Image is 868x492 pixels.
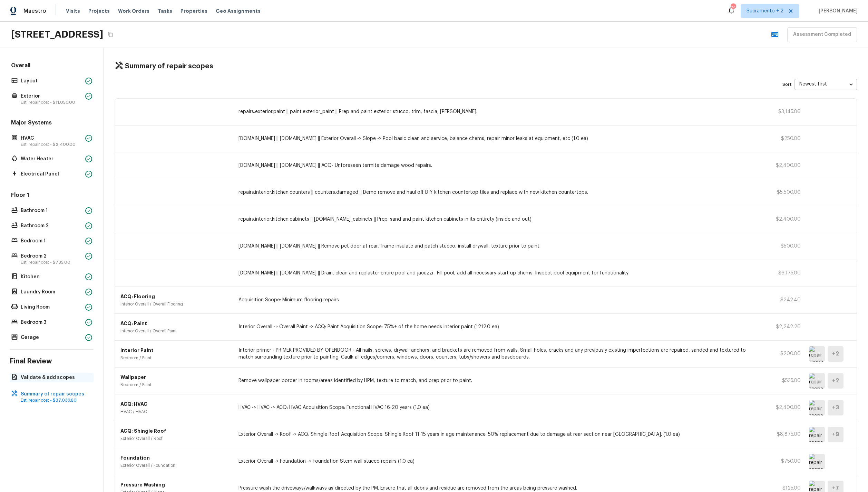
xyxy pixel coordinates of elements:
p: Interior Paint [120,347,230,354]
span: Work Orders [118,8,149,14]
p: $535.00 [770,377,801,384]
div: Newest first [794,75,857,93]
span: $2,400.00 [53,142,76,147]
p: $3,145.00 [770,108,801,115]
p: Pressure Washing [120,481,230,488]
div: 24 [731,4,735,11]
p: Bedroom 1 [21,238,82,244]
p: $250.00 [770,135,801,142]
img: repair scope asset [809,373,825,389]
p: HVAC [21,135,82,142]
span: Projects [88,8,110,14]
p: $2,242.20 [770,323,801,330]
p: Exterior [21,93,82,100]
p: $8,875.00 [770,431,801,438]
p: Wallpaper [120,374,230,381]
img: repair scope asset [809,400,825,415]
p: Electrical Panel [21,171,82,178]
p: Sort [782,82,792,87]
button: Copy Address [106,30,115,39]
span: Sacramento + 2 [747,8,783,14]
h5: Floor 1 [10,191,94,200]
span: Properties [181,8,207,14]
p: [DOMAIN_NAME] || [DOMAIN_NAME] || Remove pet door at rear, frame insulate and patch stucco, insta... [238,243,761,250]
p: Bedroom 3 [21,319,82,326]
p: Exterior Overall / Roof [120,436,230,441]
p: Kitchen [21,273,82,280]
p: repairs.interior.kitchen.counters || counters.damaged || Demo remove and haul off DIY kitchen cou... [238,189,761,196]
p: Bedroom / Paint [120,355,230,361]
p: Interior Overall -> Overall Paint -> ACQ: Paint Acquisition Scope: 75%+ of the home needs interio... [238,323,761,330]
span: $37,039.60 [53,398,77,402]
p: Remove wallpaper border in rooms/areas identified by HPM, texture to match, and prep prior to paint. [238,377,761,384]
p: Pressure wash the driveways/walkways as directed by the PM. Ensure that all debris and residue ar... [238,485,761,492]
span: $735.00 [53,260,70,264]
p: Interior Overall / Overall Paint [120,328,230,334]
p: [DOMAIN_NAME] || [DOMAIN_NAME] || ACQ- Unforeseen termite damage wood repairs. [238,162,761,169]
span: $11,050.00 [53,100,75,104]
p: Exterior Overall -> Roof -> ACQ: Shingle Roof Acquisition Scope: Shingle Roof 11-15 years in age ... [238,431,761,438]
p: $2,400.00 [770,404,801,411]
h5: Overall [10,62,94,71]
span: Tasks [158,9,172,13]
h4: Final Review [10,357,94,366]
p: $2,400.00 [770,216,801,223]
h5: Major Systems [10,119,94,128]
h5: + 3 [832,404,839,411]
p: $242.40 [770,297,801,303]
p: $125.00 [770,485,801,492]
span: Geo Assignments [216,8,261,14]
p: Est. repair cost - [21,142,82,147]
p: Exterior Overall -> Foundation -> Foundation Stem wall stucco repairs (1.0 ea) [238,458,761,465]
p: Est. repair cost - [21,398,89,403]
h5: + 7 [832,484,839,492]
p: [DOMAIN_NAME] || [DOMAIN_NAME] || Drain, clean and replaster entire pool and jacuzzi . Fill pool,... [238,270,761,277]
p: Garage [21,334,82,341]
p: Bedroom 2 [21,253,82,260]
img: repair scope asset [809,454,825,469]
p: Est. repair cost - [21,100,82,105]
p: Laundry Room [21,289,82,295]
p: Summary of repair scopes [21,391,89,398]
p: $6,175.00 [770,270,801,277]
p: HVAC -> HVAC -> ACQ: HVAC Acquisition Scope: Functional HVAC 16-20 years (1.0 ea) [238,404,761,411]
p: Bedroom / Paint [120,382,230,388]
span: Maestro [23,8,46,14]
h5: + 2 [832,350,839,358]
p: $500.00 [770,243,801,250]
h4: Summary of repair scopes [125,62,213,71]
p: Exterior Overall / Foundation [120,463,230,468]
p: $5,500.00 [770,189,801,196]
p: ACQ: Flooring [120,293,230,300]
h5: + 2 [832,377,839,384]
p: ACQ: Shingle Roof [120,428,230,434]
p: Bathroom 1 [21,207,82,214]
p: HVAC / HVAC [120,409,230,414]
p: ACQ: Paint [120,320,230,327]
span: [PERSON_NAME] [816,8,858,14]
p: Layout [21,78,82,84]
p: $750.00 [770,458,801,465]
p: repairs.interior.kitchen.cabinets || [DOMAIN_NAME]_cabinets || Prep. sand and paint kitchen cabin... [238,216,761,223]
p: [DOMAIN_NAME] || [DOMAIN_NAME] || Exterior Overall -> Slope -> Pool basic clean and service, bala... [238,135,761,142]
p: Interior Overall / Overall Flooring [120,301,230,307]
img: repair scope asset [809,427,825,442]
p: $200.00 [770,350,801,357]
img: repair scope asset [809,346,825,362]
p: Validate & add scopes [21,374,89,381]
p: Foundation [120,454,230,461]
p: ACQ: HVAC [120,401,230,408]
p: Interior primer - PRIMER PROVIDED BY OPENDOOR - All nails, screws, drywall anchors, and brackets ... [238,347,761,361]
h5: + 9 [832,431,839,438]
p: Est. repair cost - [21,260,82,265]
p: Acquisition Scope: Minimum flooring repairs [238,297,761,303]
p: repairs.exterior.paint || paint.exterior_paint || Prep and paint exterior stucco, trim, fascia, [... [238,108,761,115]
h2: [STREET_ADDRESS] [11,28,103,41]
p: $2,400.00 [770,162,801,169]
p: Water Heater [21,155,82,162]
p: Living Room [21,304,82,311]
p: Bathroom 2 [21,222,82,229]
span: Visits [66,8,80,14]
